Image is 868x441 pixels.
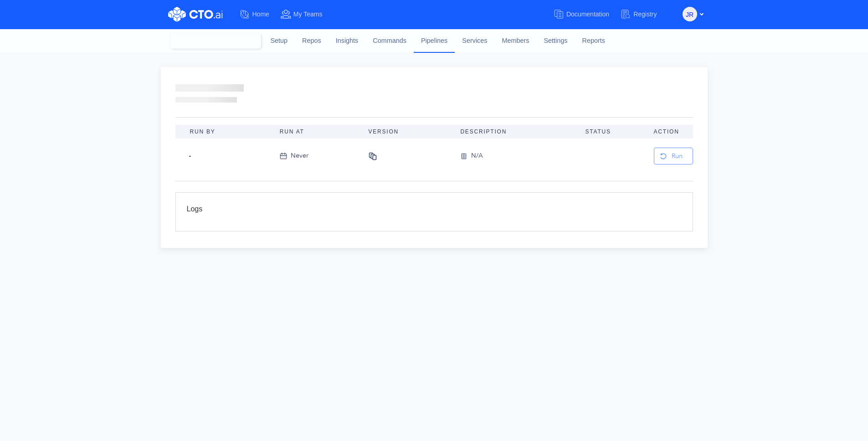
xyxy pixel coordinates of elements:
[291,151,308,161] div: Never
[239,6,280,23] a: Home
[293,10,323,18] span: My Teams
[460,151,471,162] img: version-icon
[175,125,272,138] th: Run By
[455,29,494,53] a: Services
[252,10,269,18] span: Home
[683,7,697,21] button: JR
[272,125,361,138] th: Run At
[620,6,668,23] a: Registry
[536,29,575,53] a: Settings
[175,138,272,174] td: -
[295,29,329,53] a: Repos
[578,125,647,138] th: Status
[453,125,578,138] th: Description
[553,6,620,23] a: Documentation
[168,7,223,22] img: CTO.ai Logo
[187,204,682,220] div: Logs
[365,29,414,53] a: Commands
[575,29,612,53] a: Reports
[263,29,295,53] a: Setup
[329,29,366,53] a: Insights
[495,29,537,53] a: Members
[654,148,693,164] button: Run
[361,125,453,138] th: Version
[414,29,455,52] a: Pipelines
[647,125,693,138] th: Action
[686,7,693,22] span: JR
[566,10,609,18] span: Documentation
[633,10,657,18] span: Registry
[471,151,483,162] div: N/A
[280,6,334,23] a: My Teams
